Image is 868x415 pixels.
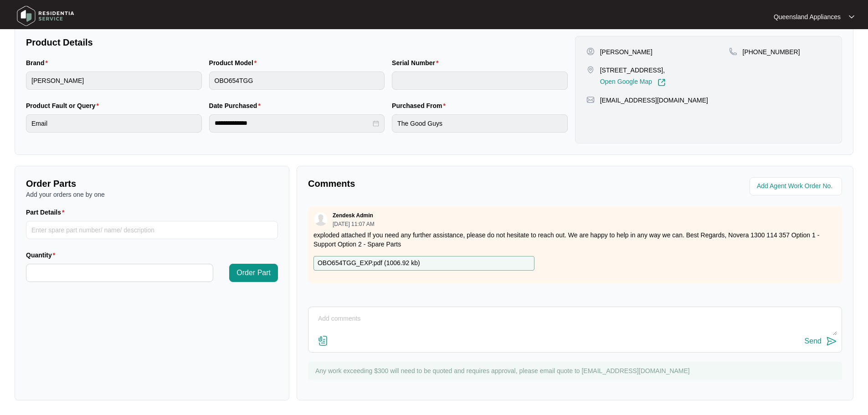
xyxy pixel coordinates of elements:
[26,58,51,67] label: Brand
[743,47,800,56] p: [PHONE_NUMBER]
[757,181,837,192] input: Add Agent Work Order No.
[26,36,568,49] p: Product Details
[600,47,652,56] p: [PERSON_NAME]
[318,258,420,268] p: OBO654TGG_EXP.pdf ( 1006.92 kb )
[308,177,569,190] p: Comments
[805,335,837,348] button: Send
[26,114,202,133] input: Product Fault or Query
[14,2,77,30] img: residentia service logo
[392,58,442,67] label: Serial Number
[586,47,595,56] img: user-pin
[229,264,278,282] button: Order Part
[26,221,278,239] input: Part Details
[826,336,837,347] img: send-icon.svg
[729,47,737,56] img: map-pin
[314,212,328,226] img: user.svg
[313,231,837,249] p: exploded attached If you need any further assistance, please do not hesitate to reach out. We are...
[26,101,103,110] label: Product Fault or Query
[209,58,261,67] label: Product Model
[586,66,595,74] img: map-pin
[392,114,568,133] input: Purchased From
[209,101,264,110] label: Date Purchased
[209,72,385,90] input: Product Model
[26,177,278,190] p: Order Parts
[392,72,568,90] input: Serial Number
[774,12,841,21] p: Queensland Appliances
[215,118,371,128] input: Date Purchased
[849,15,854,19] img: dropdown arrow
[333,221,375,227] p: [DATE] 11:07 AM
[586,96,595,104] img: map-pin
[26,208,68,217] label: Part Details
[315,366,837,375] p: Any work exceeding $300 will need to be quoted and requires approval, please email quote to [EMAI...
[26,72,202,90] input: Brand
[318,335,329,346] img: file-attachment-doc.svg
[333,212,373,219] p: Zendesk Admin
[26,251,59,260] label: Quantity
[600,66,666,75] p: [STREET_ADDRESS],
[236,267,271,278] span: Order Part
[26,264,213,282] input: Quantity
[805,337,822,345] div: Send
[392,101,449,110] label: Purchased From
[657,78,666,87] img: Link-External
[600,96,708,105] p: [EMAIL_ADDRESS][DOMAIN_NAME]
[26,190,278,199] p: Add your orders one by one
[600,78,666,87] a: Open Google Map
